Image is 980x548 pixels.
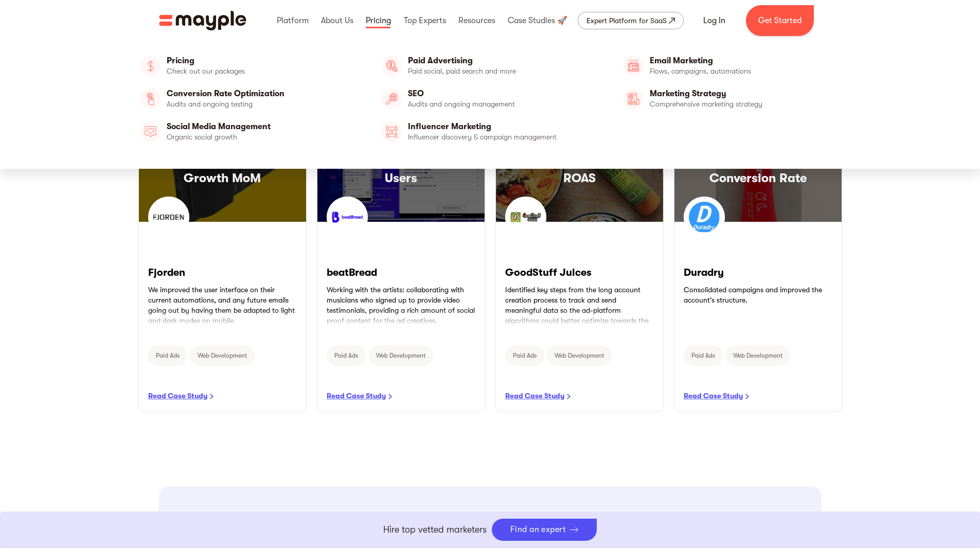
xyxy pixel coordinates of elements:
h3: Conversion Rate [674,170,842,186]
iframe: Chat Widget [795,429,980,548]
img: Mayple logo [159,11,246,30]
a: home [159,11,246,30]
h3: Users [317,170,485,186]
a: Expert Platform for SaaS [578,12,684,29]
a: 50xUsers [317,121,485,222]
div: Platform [274,4,311,37]
a: Get Started [746,5,814,36]
h3: Growth MoM [139,170,306,186]
div: Expert Platform for SaaS [586,14,667,27]
a: +395%ROAS [496,121,663,222]
a: +200%Conversion Rate [674,121,842,222]
a: 20%Growth MoM [139,121,306,222]
h3: ROAS [496,170,663,186]
div: Top Experts [401,4,449,37]
div: Find an expert [510,525,566,535]
p: Hire top vetted marketers [383,523,487,537]
div: Pricing [363,4,394,37]
a: Log In [691,8,738,33]
div: Resources [456,4,498,37]
div: About Us [318,4,356,37]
